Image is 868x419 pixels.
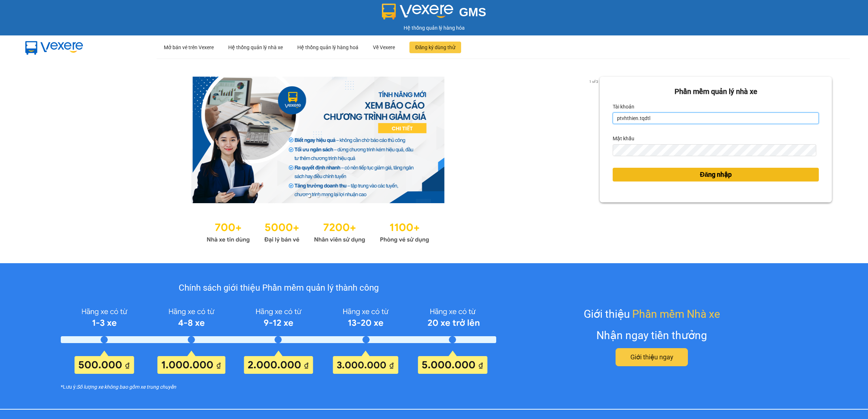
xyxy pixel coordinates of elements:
img: logo 2 [382,4,454,20]
input: Tài khoản [613,112,819,124]
div: Mở bán vé trên Vexere [164,36,214,59]
span: Phần mềm Nhà xe [632,305,720,322]
span: GMS [459,5,486,19]
input: Mật khẩu [613,144,816,156]
button: Giới thiệu ngay [616,348,688,366]
button: next slide / item [590,77,600,203]
div: Giới thiệu [584,305,720,322]
li: slide item 2 [316,194,319,197]
div: Hệ thống quản lý nhà xe [228,36,283,59]
p: 1 of 3 [587,77,600,86]
button: Đăng ký dùng thử [409,42,461,53]
button: previous slide / item [36,77,46,203]
img: policy-intruduce-detail.png [61,304,496,374]
div: Phần mềm quản lý nhà xe [613,86,819,97]
a: GMS [382,11,486,17]
div: Hệ thống quản lý hàng hóa [2,24,866,32]
img: mbUUG5Q.png [18,35,90,59]
span: Giới thiệu ngay [630,352,673,362]
div: Về Vexere [373,36,395,59]
span: Đăng nhập [700,170,732,180]
div: Hệ thống quản lý hàng hoá [297,36,358,59]
li: slide item 1 [308,194,311,197]
img: Statistics.png [207,218,429,245]
li: slide item 3 [325,194,328,197]
div: Nhận ngay tiền thưởng [596,327,707,344]
div: *Lưu ý: [61,383,496,391]
label: Mật khẩu [613,133,634,144]
div: Chính sách giới thiệu Phần mềm quản lý thành công [61,281,496,295]
span: Đăng ký dùng thử [415,43,455,51]
button: Đăng nhập [613,168,819,181]
i: Số lượng xe không bao gồm xe trung chuyển [77,383,176,391]
label: Tài khoản [613,101,634,112]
